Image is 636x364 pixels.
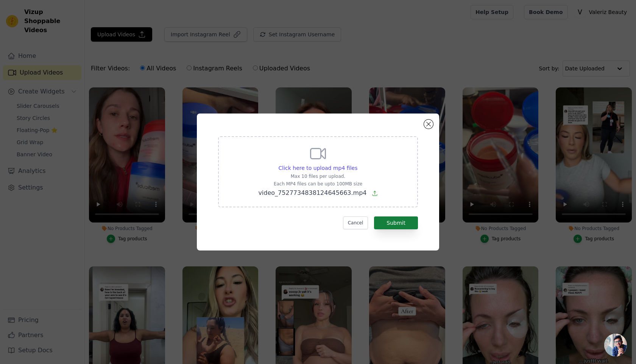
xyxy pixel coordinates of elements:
[279,165,358,171] span: Click here to upload mp4 files
[424,120,433,129] button: Close modal
[604,334,627,356] div: Open chat
[374,216,418,229] button: Submit
[258,189,366,196] span: video_7527734838124645663.mp4
[258,173,377,179] p: Max 10 files per upload.
[343,216,368,229] button: Cancel
[258,181,377,187] p: Each MP4 files can be upto 100MB size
